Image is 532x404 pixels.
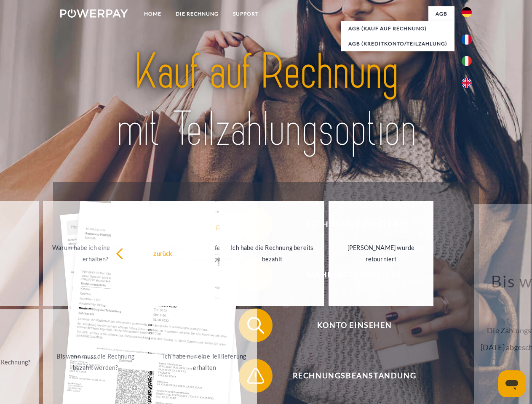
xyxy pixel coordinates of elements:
a: DIE RECHNUNG [168,6,226,21]
img: logo-powerpay-white.svg [60,9,128,18]
a: agb [428,6,454,21]
button: Konto einsehen [239,308,458,342]
iframe: Schaltfläche zum Öffnen des Messaging-Fensters [498,370,525,397]
button: Rechnungsbeanstandung [239,359,458,393]
div: Ich habe die Rechnung bereits bezahlt [225,242,319,265]
div: Bis wann muss die Rechnung bezahlt werden? [48,351,143,373]
a: Home [137,6,168,21]
span: Rechnungsbeanstandung [251,359,457,393]
a: AGB (Kreditkonto/Teilzahlung) [341,36,454,51]
img: it [462,56,472,66]
img: de [462,7,472,17]
img: fr [462,35,472,45]
div: zurück [116,247,211,259]
div: [PERSON_NAME] wurde retourniert [334,242,428,265]
a: AGB (Kauf auf Rechnung) [341,21,454,36]
a: SUPPORT [226,6,266,21]
div: Warum habe ich eine Rechnung erhalten? [48,242,143,265]
div: Ich habe nur eine Teillieferung erhalten [157,351,252,373]
img: en [462,78,472,88]
img: title-powerpay_de.svg [80,40,452,161]
span: Konto einsehen [251,308,457,342]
